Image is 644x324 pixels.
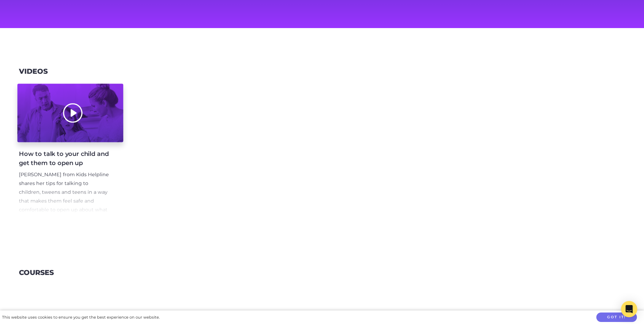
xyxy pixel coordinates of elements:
[19,67,48,76] h3: Videos
[19,170,111,223] p: [PERSON_NAME] from Kids Helpline shares her tips for talking to children, tweens and teens in a w...
[19,269,54,277] h3: Courses
[2,314,160,321] div: This website uses cookies to ensure you get the best experience on our website.
[19,85,122,214] a: How to talk to your child and get them to open up [PERSON_NAME] from Kids Helpline shares her tip...
[596,313,637,322] button: Got it!
[621,301,637,317] div: Open Intercom Messenger
[19,149,111,168] h4: How to talk to your child and get them to open up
